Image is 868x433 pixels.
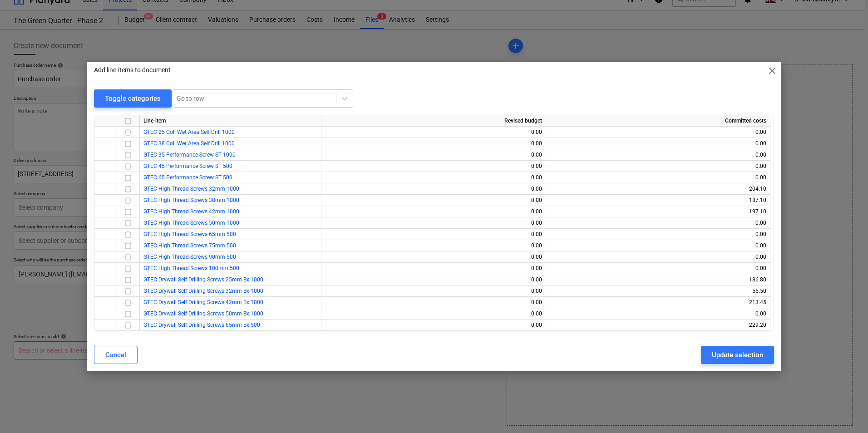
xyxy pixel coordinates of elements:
[143,310,263,317] a: GTEC Drywall Self Drilling Screws 50mm Bx 1000
[550,320,766,331] div: 229.20
[325,127,542,138] div: 0.00
[550,263,766,274] div: 0.00
[143,254,236,260] a: GTEC High Thread Screws 90mm 500
[143,208,239,215] a: GTEC High Thread Screws 42mm 1000
[325,217,542,229] div: 0.00
[550,297,766,308] div: 213.45
[143,299,263,305] a: GTEC Drywall Self Drilling Screws 42mm Bx 1000
[143,129,235,135] a: GTEC 25 Coll Wet Area Self Drill 1000
[550,308,766,320] div: 0.00
[105,93,161,104] div: Toggle categories
[546,115,770,127] div: Committed costs
[143,288,263,294] a: GTEC Drywall Self Drilling Screws 32mm Bx 1000
[143,197,239,203] a: GTEC High Thread Screws 38mm 1000
[325,206,542,217] div: 0.00
[325,320,542,331] div: 0.00
[321,115,546,127] div: Revised budget
[550,195,766,206] div: 187.10
[325,229,542,240] div: 0.00
[550,149,766,161] div: 0.00
[325,297,542,308] div: 0.00
[325,308,542,320] div: 0.00
[94,65,171,75] p: Add line-items to document
[550,240,766,251] div: 0.00
[143,174,232,181] a: GTEC 65 Performance Screw ST 500
[325,285,542,297] div: 0.00
[325,251,542,263] div: 0.00
[550,217,766,229] div: 0.00
[767,65,778,76] span: close
[701,346,774,364] button: Update selection
[143,242,236,249] a: GTEC High Thread Screws 75mm 500
[325,183,542,195] div: 0.00
[325,138,542,149] div: 0.00
[550,161,766,172] div: 0.00
[94,89,172,108] button: Toggle categories
[143,186,239,192] a: GTEC High Thread Screws 32mm 1000
[325,274,542,285] div: 0.00
[550,127,766,138] div: 0.00
[325,240,542,251] div: 0.00
[550,274,766,285] div: 186.80
[550,206,766,217] div: 197.10
[143,276,263,283] a: GTEC Drywall Self Drilling Screws 25mm Bx 1000
[94,346,138,364] button: Cancel
[550,285,766,297] div: 55.50
[140,115,321,127] div: Line-item
[712,349,763,361] div: Update selection
[143,152,236,158] a: GTEC 35 Performance Screw ST 1000
[325,149,542,161] div: 0.00
[325,263,542,274] div: 0.00
[550,183,766,195] div: 204.10
[325,172,542,183] div: 0.00
[143,322,260,328] a: GTEC Drywall Self Drilling Screws 65mm Bx 500
[550,229,766,240] div: 0.00
[550,138,766,149] div: 0.00
[105,349,126,361] div: Cancel
[550,172,766,183] div: 0.00
[143,220,239,226] a: GTEC High Thread Screws 50mm 1000
[143,140,235,147] a: GTEC 38 Coll Wet Area Self Drill 1000
[143,163,232,169] a: GTEC 45 Performance Screw ST 500
[143,231,236,237] a: GTEC High Thread Screws 65mm 500
[325,195,542,206] div: 0.00
[550,251,766,263] div: 0.00
[143,265,239,271] a: GTEC High Thread Screws 100mm 500
[325,161,542,172] div: 0.00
